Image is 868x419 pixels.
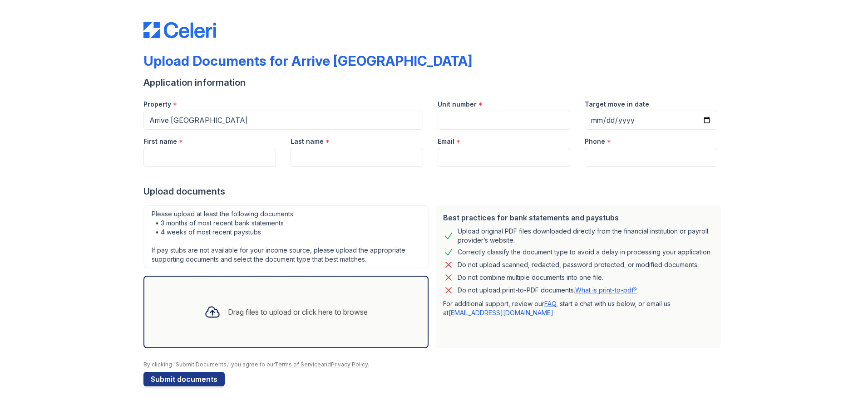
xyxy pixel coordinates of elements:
[291,137,324,146] label: Last name
[585,137,605,146] label: Phone
[438,137,454,146] label: Email
[438,100,477,109] label: Unit number
[458,227,714,245] div: Upload original PDF files downloaded directly from the financial institution or payroll provider’...
[458,272,603,283] div: Do not combine multiple documents into one file.
[143,361,725,368] div: By clicking "Submit Documents," you agree to our and
[575,286,637,294] a: What is print-to-pdf?
[143,372,225,386] button: Submit documents
[143,137,177,146] label: First name
[143,185,725,198] div: Upload documents
[331,361,369,368] a: Privacy Policy.
[228,307,368,317] div: Drag files to upload or click here to browse
[275,361,321,368] a: Terms of Service
[143,53,472,69] div: Upload Documents for Arrive [GEOGRAPHIC_DATA]
[143,205,429,268] div: Please upload at least the following documents: • 3 months of most recent bank statements • 4 wee...
[143,100,171,109] label: Property
[544,300,556,307] a: FAQ
[449,309,553,317] a: [EMAIL_ADDRESS][DOMAIN_NAME]
[585,100,649,109] label: Target move in date
[143,22,216,38] img: CE_Logo_Blue-a8612792a0a2168367f1c8372b55b34899dd931a85d93a1a3d3e32e68fde9ad4.png
[143,76,725,89] div: Application information
[443,212,714,223] div: Best practices for bank statements and paystubs
[443,299,714,317] p: For additional support, review our , start a chat with us below, or email us at
[458,247,712,258] div: Correctly classify the document type to avoid a delay in processing your application.
[458,259,699,270] div: Do not upload scanned, redacted, password protected, or modified documents.
[458,286,637,295] p: Do not upload print-to-PDF documents.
